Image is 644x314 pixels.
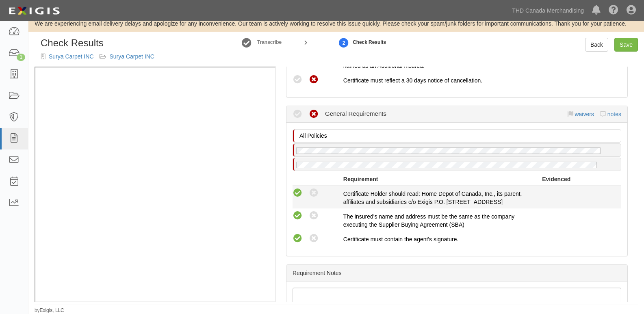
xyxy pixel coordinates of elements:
[109,53,154,60] a: Surya Carpet INC
[309,188,319,198] i: Non-Compliant
[325,109,386,118] div: General Requirements
[28,19,644,28] div: We are experiencing email delivery delays and apologize for any inconvenience. Our team is active...
[293,188,303,198] i: Compliant
[293,75,303,85] i: Compliant
[607,111,621,117] a: notes
[293,234,303,244] i: Compliant
[343,213,514,228] span: The insured's name and address must be the same as the company executing the Supplier Buying Agre...
[309,234,319,244] i: Non-Compliant
[17,54,25,61] div: 1
[309,211,319,221] i: Non-Compliant
[343,236,459,243] span: Certificate must contain the agent's signature.
[49,53,93,60] a: Surya Carpet INC
[343,77,482,84] span: Certificate must reflect a 30 days notice of cancellation.
[309,109,319,119] i: Non-Compliant
[343,191,522,205] span: Certificate Holder should read: Home Depot of Canada, Inc., its parent, affiliates and subsidiari...
[338,34,350,51] a: 2
[508,2,588,19] a: THD Canada Merchandising
[257,39,282,45] small: Transcribe
[40,308,64,313] a: Exigis, LLC
[293,130,623,136] a: All Policies
[575,111,594,117] a: waivers
[343,176,378,182] strong: Requirement
[609,6,618,15] i: Help Center - Complianz
[299,132,619,140] p: All Policies
[614,38,638,52] a: Save
[293,109,303,119] i: Compliant
[6,4,62,18] img: logo-5460c22ac91f19d4615b14bd174203de0afe785f0fc80cf4dbbc73dc1793850b.png
[338,38,350,48] strong: 2
[293,211,303,221] i: Compliant
[585,38,608,52] a: Back
[286,265,627,282] div: Requirement Notes
[35,307,64,314] small: by
[353,39,386,45] small: Check Results
[256,39,282,45] a: Transcribe
[41,38,154,48] h1: Check Results
[309,75,319,85] i: Non-Compliant
[241,34,253,51] a: Edit Document
[542,176,570,182] strong: Evidenced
